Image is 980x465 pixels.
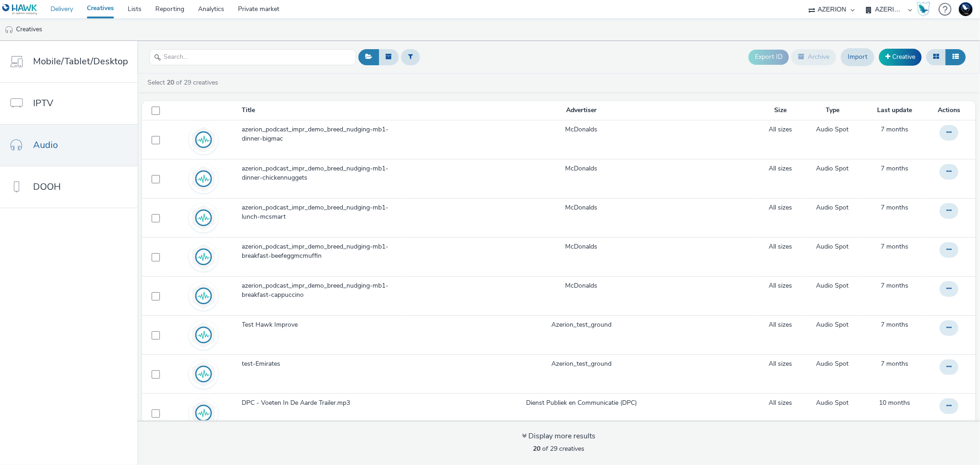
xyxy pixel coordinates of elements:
a: All sizes [769,359,792,369]
img: Hawk Academy [917,2,930,17]
span: 7 months [881,125,908,134]
a: McDonalds [565,125,597,134]
a: 18 March 2025, 16:37 [881,164,908,173]
img: audio.svg [190,400,217,426]
img: audio.svg [190,361,217,387]
a: Audio Spot [816,359,849,369]
a: Select of 29 creatives [147,78,222,87]
a: McDonalds [565,203,597,212]
span: 10 months [879,398,910,407]
button: Archive [791,49,836,65]
span: 7 months [881,242,908,251]
a: All sizes [769,320,792,329]
a: All sizes [769,398,792,408]
strong: 20 [167,78,174,87]
a: Azerion_test_ground [551,359,612,369]
a: azerion_podcast_impr_demo_breed_nudging-mb1-dinner-chickennuggets [242,164,404,187]
span: of 29 creatives [533,444,584,453]
a: McDonalds [565,164,597,173]
a: Hawk Academy [917,2,934,17]
div: Display more results [522,431,595,442]
a: Creative [879,49,922,65]
th: Title [241,101,405,120]
a: Audio Spot [816,125,849,134]
a: All sizes [769,281,792,290]
a: azerion_podcast_impr_demo_breed_nudging-mb1-breakfast-beefeggmcmuffin [242,242,404,266]
span: azerion_podcast_impr_demo_breed_nudging-mb1-breakfast-cappuccino [242,281,400,300]
span: 7 months [881,203,908,212]
span: azerion_podcast_impr_demo_breed_nudging-mb1-lunch-mcsmart [242,203,400,222]
th: Type [802,101,862,120]
span: 7 months [881,320,908,329]
a: Audio Spot [816,281,849,290]
a: Test Hawk Improve [242,320,404,334]
button: Grid [926,49,946,65]
a: All sizes [769,203,792,212]
img: audio.svg [190,126,217,153]
span: DOOH [33,180,61,193]
span: Mobile/Tablet/Desktop [33,55,128,68]
a: 17 March 2025, 15:20 [881,320,908,329]
th: Advertiser [404,101,758,120]
span: 7 months [881,281,908,290]
a: Audio Spot [816,164,849,173]
a: 18 March 2025, 16:38 [881,125,908,134]
a: 18 March 2025, 16:35 [881,242,908,251]
span: Test Hawk Improve [242,320,302,329]
img: audio.svg [190,204,217,231]
button: Export ID [748,50,789,64]
img: undefined Logo [2,4,38,15]
a: Audio Spot [816,203,849,212]
img: audio [5,25,14,34]
a: azerion_podcast_impr_demo_breed_nudging-mb1-lunch-mcsmart [242,203,404,227]
a: DPC - Voeten In De Aarde Trailer.mp3 [242,398,404,412]
button: Table [946,49,966,65]
input: Search... [149,49,356,65]
a: test-Emirates [242,359,404,373]
a: All sizes [769,125,792,134]
span: IPTV [33,96,53,110]
span: azerion_podcast_impr_demo_breed_nudging-mb1-breakfast-beefeggmcmuffin [242,242,400,261]
a: Import [841,48,874,66]
img: audio.svg [190,244,217,270]
th: Actions [927,101,975,120]
a: azerion_podcast_impr_demo_breed_nudging-mb1-breakfast-cappuccino [242,281,404,305]
span: 7 months [881,164,908,173]
span: azerion_podcast_impr_demo_breed_nudging-mb1-dinner-bigmac [242,125,400,144]
a: 18 March 2025, 16:36 [881,203,908,212]
span: azerion_podcast_impr_demo_breed_nudging-mb1-dinner-chickennuggets [242,164,400,183]
img: Support Hawk [959,2,973,16]
a: Audio Spot [816,242,849,251]
a: 18 March 2025, 16:34 [881,281,908,290]
img: audio.svg [190,165,217,192]
span: DPC - Voeten In De Aarde Trailer.mp3 [242,398,354,408]
a: Azerion_test_ground [551,320,612,329]
a: McDonalds [565,281,597,290]
span: test-Emirates [242,359,284,369]
strong: 20 [533,444,540,453]
a: 6 March 2025, 14:57 [881,359,908,369]
img: audio.svg [190,322,217,348]
a: azerion_podcast_impr_demo_breed_nudging-mb1-dinner-bigmac [242,125,404,148]
a: All sizes [769,164,792,173]
a: Audio Spot [816,320,849,329]
a: Dienst Publiek en Communicatie (DPC) [526,398,637,408]
a: All sizes [769,242,792,251]
th: Size [759,101,803,120]
span: 7 months [881,359,908,368]
img: audio.svg [190,283,217,309]
a: Audio Spot [816,398,849,408]
a: McDonalds [565,242,597,251]
th: Last update [862,101,926,120]
a: 26 December 2024, 14:35 [879,398,910,408]
span: Audio [33,138,58,152]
